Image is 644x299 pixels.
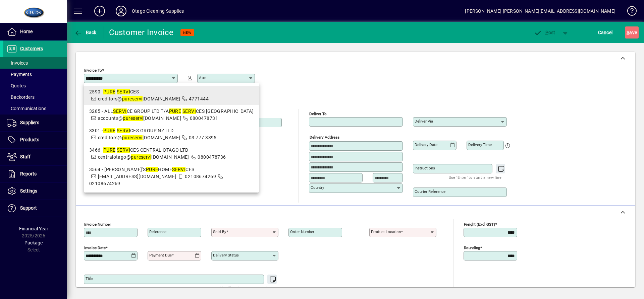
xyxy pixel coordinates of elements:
span: Support [20,205,37,211]
em: pure [122,135,132,140]
span: Home [20,29,33,34]
button: Cancel [596,26,614,39]
button: Post [530,26,559,39]
a: Backorders [3,91,67,103]
span: [EMAIL_ADDRESS][DOMAIN_NAME] [98,174,176,179]
span: 0800478736 [198,154,226,160]
em: PURE [146,167,158,172]
em: SERVI [182,108,196,114]
a: Payments [3,69,67,80]
em: servi [132,135,143,140]
a: Knowledge Base [622,1,636,23]
a: Reports [3,166,67,182]
mat-option: 3301 - PURE SERVICES GROUP NZ LTD [84,125,259,144]
div: [PERSON_NAME] [PERSON_NAME][EMAIL_ADDRESS][DOMAIN_NAME] [465,6,615,16]
div: 2590 - CES [89,88,254,95]
mat-option: 3285 - ALL SERVICE GROUP LTD T/A PURE SERVICES AUCKLAND [84,105,259,125]
div: Otago Cleaning Supplies [132,6,184,16]
em: servi [141,154,151,160]
mat-label: Delivery status [213,253,239,257]
span: ave [627,27,637,38]
span: Reports [20,171,37,176]
span: P [545,30,548,35]
div: 3466 - CES CENTRAL OTAGO LTD [89,147,254,154]
span: ost [534,30,555,35]
span: 03 777 3395 [189,135,217,140]
mat-label: Freight (excl GST) [464,222,495,227]
em: PURE [103,128,116,133]
mat-label: Order number [290,229,314,234]
a: Communications [3,103,67,114]
span: Package [24,240,43,245]
a: Quotes [3,80,67,91]
a: Suppliers [3,115,67,131]
a: Support [3,200,67,217]
em: SERVI [117,147,130,153]
span: 02108674269 [89,181,120,186]
mat-label: Instructions [415,166,435,170]
span: Backorders [7,94,35,100]
mat-label: Invoice To [84,68,102,73]
div: Customer Invoice [109,27,174,38]
mat-label: Deliver To [309,111,327,116]
span: S [627,30,629,35]
em: SERVI [117,128,130,133]
div: 3285 - ALL CE GROUP LTD T/A CES [GEOGRAPHIC_DATA] [89,108,254,115]
button: Profile [110,5,132,17]
mat-option: 2590 - PURE SERVICES [84,86,259,105]
span: Customers [20,46,43,51]
mat-label: Delivery date [415,142,437,147]
span: Back [74,30,97,35]
em: PURE [103,147,116,153]
span: NEW [183,30,192,35]
span: centralotago@ [DOMAIN_NAME] [98,154,189,160]
mat-label: Deliver via [415,119,433,124]
span: 02108674269 [185,174,216,179]
mat-label: Rounding [464,245,480,250]
a: Products [3,132,67,148]
mat-label: Product location [371,229,401,234]
span: Settings [20,188,37,194]
span: accounts@ [DOMAIN_NAME] [98,116,181,121]
span: Suppliers [20,120,39,125]
mat-label: Courier Reference [415,189,445,194]
mat-label: Invoice number [84,222,111,227]
app-page-header-button: Back [67,26,104,39]
em: pure [123,116,133,121]
span: Quotes [7,83,26,88]
mat-option: 3564 - HAROLD'S PURE HOME SERVICES [84,163,259,190]
em: PURE [169,108,181,114]
mat-hint: Use 'Enter' to start a new line [220,284,273,292]
span: 0800478731 [190,116,218,121]
button: Add [89,5,110,17]
span: Staff [20,154,31,159]
span: creditors@ [DOMAIN_NAME] [98,96,180,101]
span: Payments [7,72,32,77]
span: Products [20,137,39,142]
span: Financial Year [19,226,48,231]
a: Staff [3,149,67,165]
div: 3301 - CES GROUP NZ LTD [89,127,254,134]
div: 3564 - [PERSON_NAME]'S HOME CES [89,166,254,173]
em: SERVI [113,108,126,114]
span: Communications [7,106,46,111]
mat-label: Reference [149,229,166,234]
a: Invoices [3,57,67,69]
span: Invoices [7,60,28,66]
mat-label: Title [86,276,93,281]
span: creditors@ [DOMAIN_NAME] [98,135,180,140]
mat-label: Payment due [149,253,172,257]
mat-label: Invoice date [84,245,106,250]
mat-label: Country [311,185,324,190]
a: Home [3,23,67,40]
em: servi [133,116,143,121]
em: pure [131,154,141,160]
em: pure [122,96,132,101]
mat-label: Attn [199,75,206,80]
button: Save [625,26,639,39]
a: Settings [3,183,67,200]
mat-hint: Use 'Enter' to start a new line [449,173,501,181]
button: Back [72,26,98,39]
em: servi [132,96,143,101]
span: Cancel [598,27,613,38]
